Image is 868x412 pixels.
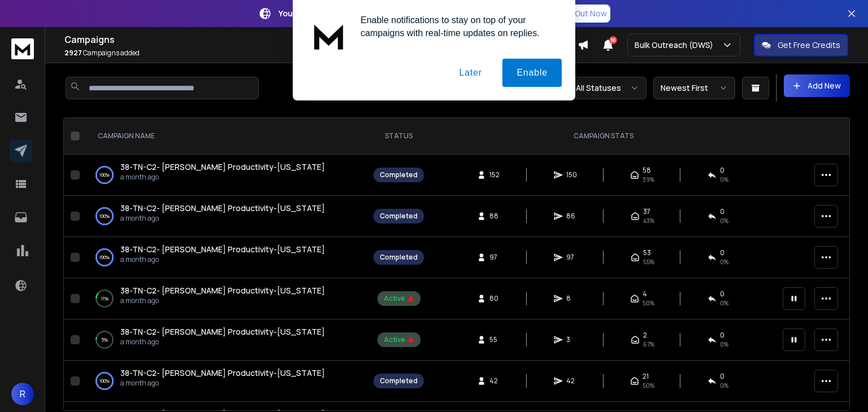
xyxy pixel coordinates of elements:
[351,14,562,40] div: Enable notifications to stay on top of your campaigns with real-time updates on replies.
[120,214,325,223] p: a month ago
[120,244,325,255] a: 38-TN-C2- [PERSON_NAME] Productivity-[US_STATE]
[566,212,578,221] span: 86
[643,166,651,175] span: 58
[84,278,367,319] td: 11%38-TN-C2- [PERSON_NAME] Productivity-[US_STATE]a month ago
[99,211,110,222] p: 100 %
[380,170,418,179] div: Completed
[380,212,418,221] div: Completed
[489,170,501,179] span: 152
[380,376,418,385] div: Completed
[720,248,724,257] span: 0
[502,59,562,87] button: Enable
[489,212,501,221] span: 88
[101,293,108,304] p: 11 %
[643,290,647,299] span: 4
[101,334,108,345] p: 5 %
[11,383,34,405] button: R
[120,285,325,296] a: 38-TN-C2- [PERSON_NAME] Productivity-[US_STATE]
[120,367,325,378] span: 38-TN-C2- [PERSON_NAME] Productivity-[US_STATE]
[99,375,110,387] p: 100 %
[566,294,578,303] span: 8
[120,338,325,347] p: a month ago
[643,175,654,184] span: 39 %
[84,196,367,237] td: 100%38-TN-C2- [PERSON_NAME] Productivity-[US_STATE]a month ago
[566,335,578,344] span: 3
[489,253,501,262] span: 97
[120,173,325,182] p: a month ago
[120,255,325,264] p: a month ago
[489,294,501,303] span: 80
[84,319,367,361] td: 5%38-TN-C2- [PERSON_NAME] Productivity-[US_STATE]a month ago
[120,326,325,338] a: 38-TN-C2- [PERSON_NAME] Productivity-[US_STATE]
[720,216,728,225] span: 0 %
[120,296,325,305] p: a month ago
[120,285,325,296] span: 38-TN-C2- [PERSON_NAME] Productivity-[US_STATE]
[720,340,728,349] span: 0 %
[643,257,654,266] span: 55 %
[720,257,728,266] span: 0 %
[720,166,724,175] span: 0
[84,361,367,402] td: 100%38-TN-C2- [PERSON_NAME] Productivity-[US_STATE]a month ago
[720,381,728,390] span: 0 %
[720,331,724,340] span: 0
[643,299,654,308] span: 50 %
[720,175,728,184] span: 0 %
[720,372,724,381] span: 0
[99,252,110,263] p: 100 %
[720,290,724,299] span: 0
[489,335,501,344] span: 55
[643,248,651,257] span: 53
[643,216,654,225] span: 43 %
[306,14,351,59] img: notification icon
[84,237,367,278] td: 100%38-TN-C2- [PERSON_NAME] Productivity-[US_STATE]a month ago
[643,381,654,390] span: 50 %
[84,155,367,196] td: 100%38-TN-C2- [PERSON_NAME] Productivity-[US_STATE]a month ago
[120,367,325,379] a: 38-TN-C2- [PERSON_NAME] Productivity-[US_STATE]
[380,253,418,262] div: Completed
[120,161,325,173] a: 38-TN-C2- [PERSON_NAME] Productivity-[US_STATE]
[566,253,578,262] span: 97
[367,118,431,155] th: STATUS
[120,379,325,388] p: a month ago
[384,294,414,303] div: Active
[643,372,649,381] span: 21
[120,326,325,337] span: 38-TN-C2- [PERSON_NAME] Productivity-[US_STATE]
[489,376,501,385] span: 42
[720,299,728,308] span: 0 %
[431,118,776,155] th: CAMPAIGN STATS
[720,207,724,216] span: 0
[643,207,650,216] span: 37
[120,203,325,213] span: 38-TN-C2- [PERSON_NAME] Productivity-[US_STATE]
[566,376,578,385] span: 42
[445,59,496,87] button: Later
[643,331,647,340] span: 2
[84,118,367,155] th: CAMPAIGN NAME
[99,169,110,181] p: 100 %
[566,170,578,179] span: 150
[643,340,654,349] span: 67 %
[384,335,414,344] div: Active
[120,203,325,214] a: 38-TN-C2- [PERSON_NAME] Productivity-[US_STATE]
